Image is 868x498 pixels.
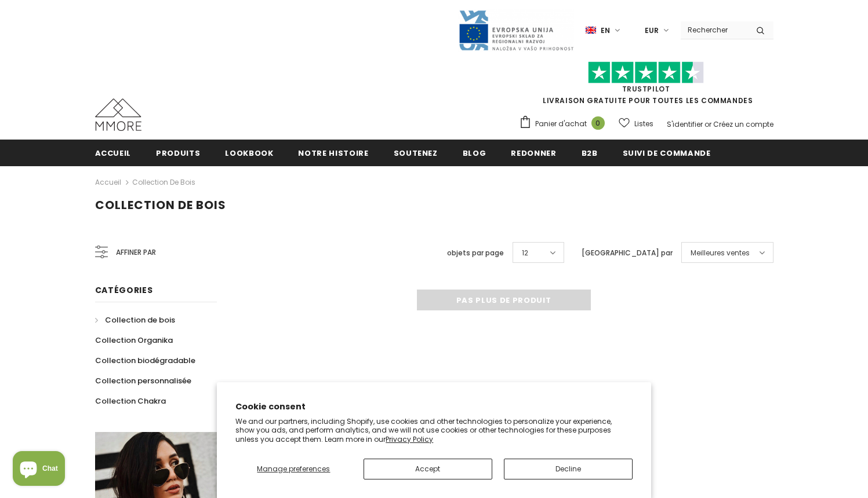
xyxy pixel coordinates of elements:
a: Collection Chakra [95,391,166,411]
a: Créez un compte [713,119,773,129]
img: Javni Razpis [458,9,574,52]
span: 0 [591,116,605,130]
span: Affiner par [116,246,156,259]
span: Accueil [95,148,132,159]
a: Collection personnalisée [95,371,191,391]
a: B2B [582,140,598,166]
p: We and our partners, including Shopify, use cookies and other technologies to personalize your ex... [235,417,633,444]
label: [GEOGRAPHIC_DATA] par [582,247,673,259]
span: Lookbook [225,148,273,159]
button: Manage preferences [235,459,351,479]
a: TrustPilot [622,84,670,94]
span: Redonner [511,148,556,159]
a: soutenez [394,140,438,166]
span: Suivi de commande [623,148,711,159]
img: Faites confiance aux étoiles pilotes [588,61,704,84]
span: EUR [645,25,659,36]
button: Accept [364,459,492,479]
a: Accueil [95,175,121,189]
a: Suivi de commande [623,140,711,166]
span: Collection de bois [95,197,226,213]
a: Produits [156,140,200,166]
span: en [601,25,610,36]
a: S'identifier [667,119,703,129]
span: Collection biodégradable [95,355,195,366]
span: LIVRAISON GRATUITE POUR TOUTES LES COMMANDES [519,67,773,105]
a: Blog [463,140,486,166]
span: Collection Chakra [95,396,166,407]
span: Manage preferences [257,464,330,474]
span: 12 [522,247,528,259]
img: i-lang-1.png [586,25,596,35]
a: Collection de bois [132,177,195,187]
span: Catégories [95,284,153,296]
label: objets par page [447,247,504,259]
a: Accueil [95,140,132,166]
a: Collection biodégradable [95,350,195,371]
img: Cas MMORE [95,98,141,131]
span: Listes [634,118,653,130]
span: Blog [463,148,486,159]
span: B2B [582,148,598,159]
button: Decline [504,459,633,479]
a: Redonner [511,140,556,166]
a: Collection Organika [95,330,173,350]
span: Notre histoire [298,148,368,159]
a: Javni Razpis [458,25,574,35]
a: Panier d'achat 0 [519,115,611,133]
a: Privacy Policy [386,434,433,444]
a: Listes [619,113,653,134]
input: Search Site [681,21,747,38]
span: Collection personnalisée [95,375,191,386]
a: Notre histoire [298,140,368,166]
span: Produits [156,148,200,159]
span: Collection de bois [105,314,175,325]
a: Collection de bois [95,310,175,330]
span: Panier d'achat [535,118,587,130]
span: soutenez [394,148,438,159]
span: Collection Organika [95,335,173,346]
h2: Cookie consent [235,401,633,413]
span: or [704,119,711,129]
a: Lookbook [225,140,273,166]
span: Meilleures ventes [691,247,750,259]
inbox-online-store-chat: Shopify online store chat [9,451,68,489]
